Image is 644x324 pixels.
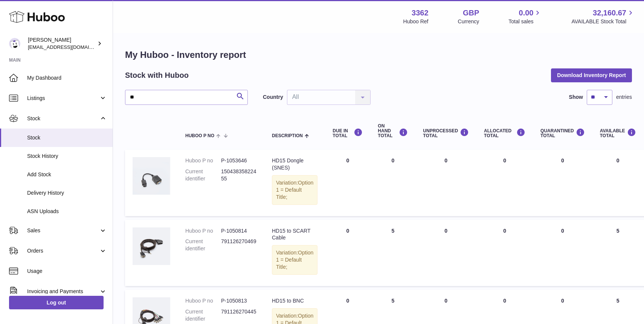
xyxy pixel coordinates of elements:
[592,150,644,216] td: 0
[221,157,257,164] dd: P-1053646
[593,8,626,18] span: 32,160.67
[125,70,189,80] h2: Stock with Huboo
[221,308,257,322] dd: 791126270445
[185,308,221,322] dt: Current identifier
[27,288,99,295] span: Invoicing and Payments
[27,227,99,234] span: Sales
[476,220,533,286] td: 0
[551,68,632,82] button: Download Inventory Report
[571,18,635,25] span: AVAILABLE Stock Total
[27,208,107,215] span: ASN Uploads
[415,150,476,216] td: 0
[221,297,257,304] dd: P-1050813
[125,49,632,61] h1: My Huboo - Inventory report
[272,227,317,242] div: HD15 to SCART Cable
[263,94,283,101] label: Country
[221,238,257,252] dd: 791126270469
[571,8,635,25] a: 32,160.67 AVAILABLE Stock Total
[185,157,221,164] dt: Huboo P no
[27,115,99,122] span: Stock
[476,150,533,216] td: 0
[378,124,408,139] div: ON HAND Total
[27,268,107,275] span: Usage
[27,171,107,178] span: Add Stock
[27,134,107,141] span: Stock
[540,128,585,138] div: QUARANTINED Total
[423,128,469,138] div: UNPROCESSED Total
[133,227,170,265] img: product image
[9,38,20,49] img: sales@gamesconnection.co.uk
[133,157,170,195] img: product image
[519,8,534,18] span: 0.00
[272,133,303,138] span: Description
[458,18,479,25] div: Currency
[28,44,111,50] span: [EMAIL_ADDRESS][DOMAIN_NAME]
[221,227,257,235] dd: P-1050814
[412,8,429,18] strong: 3362
[415,220,476,286] td: 0
[600,128,636,138] div: AVAILABLE Total
[325,220,370,286] td: 0
[185,227,221,235] dt: Huboo P no
[185,168,221,182] dt: Current identifier
[325,150,370,216] td: 0
[27,153,107,160] span: Stock History
[592,220,644,286] td: 5
[221,168,257,182] dd: 15043835822455
[27,189,107,197] span: Delivery History
[508,8,542,25] a: 0.00 Total sales
[272,175,317,205] div: Variation:
[561,228,564,234] span: 0
[27,95,99,102] span: Listings
[28,36,96,51] div: [PERSON_NAME]
[276,250,313,270] span: Option 1 = Default Title;
[276,180,313,200] span: Option 1 = Default Title;
[272,297,317,304] div: HD15 to BNC
[27,74,107,82] span: My Dashboard
[185,133,214,138] span: Huboo P no
[27,247,99,254] span: Orders
[484,128,525,138] div: ALLOCATED Total
[569,94,583,101] label: Show
[185,238,221,252] dt: Current identifier
[185,297,221,304] dt: Huboo P no
[561,157,564,164] span: 0
[9,296,104,309] a: Log out
[508,18,542,25] span: Total sales
[616,94,632,101] span: entries
[463,8,479,18] strong: GBP
[333,128,363,138] div: DUE IN TOTAL
[272,157,317,171] div: HD15 Dongle (SNES)
[403,18,429,25] div: Huboo Ref
[272,245,317,275] div: Variation:
[370,220,415,286] td: 5
[370,150,415,216] td: 0
[561,298,564,304] span: 0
